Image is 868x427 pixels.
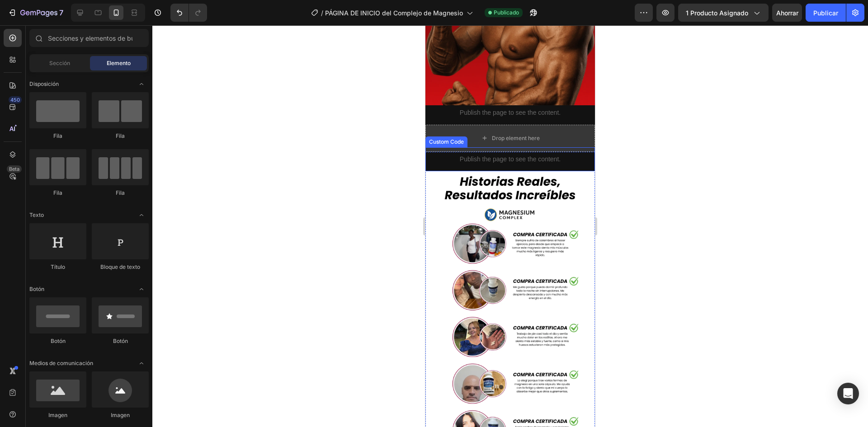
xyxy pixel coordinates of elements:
[134,356,149,371] span: Abrir palanca
[51,263,65,270] font: Título
[51,338,66,344] font: Botón
[29,80,59,87] font: Disposición
[29,29,149,47] input: Secciones y elementos de búsqueda
[116,189,125,196] font: Fila
[837,383,859,404] div: Abrir Intercom Messenger
[776,9,798,17] font: Ahorrar
[425,25,595,427] iframe: Área de diseño
[134,77,149,91] span: Abrir palanca
[4,4,67,22] button: 7
[321,9,323,17] font: /
[772,4,802,22] button: Ahorrar
[53,189,62,196] font: Fila
[53,132,62,139] font: Fila
[678,4,769,22] button: 1 producto asignado
[134,208,149,222] span: Abrir palanca
[29,211,44,218] font: Texto
[49,60,70,66] font: Sección
[494,9,519,16] font: Publicado
[325,9,463,17] font: PÁGINA DE INICIO del Complejo de Magnesio
[107,60,131,66] font: Elemento
[59,8,63,17] font: 7
[9,166,19,172] font: Beta
[100,263,140,270] font: Bloque de texto
[134,282,149,296] span: Abrir palanca
[113,338,128,344] font: Botón
[813,9,838,17] font: Publicar
[111,412,130,418] font: Imagen
[29,286,44,292] font: Botón
[170,4,207,22] div: Deshacer/Rehacer
[48,412,67,418] font: Imagen
[116,132,125,139] font: Fila
[686,9,748,17] font: 1 producto asignado
[29,360,93,366] font: Medios de comunicación
[10,97,20,103] font: 450
[806,4,846,22] button: Publicar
